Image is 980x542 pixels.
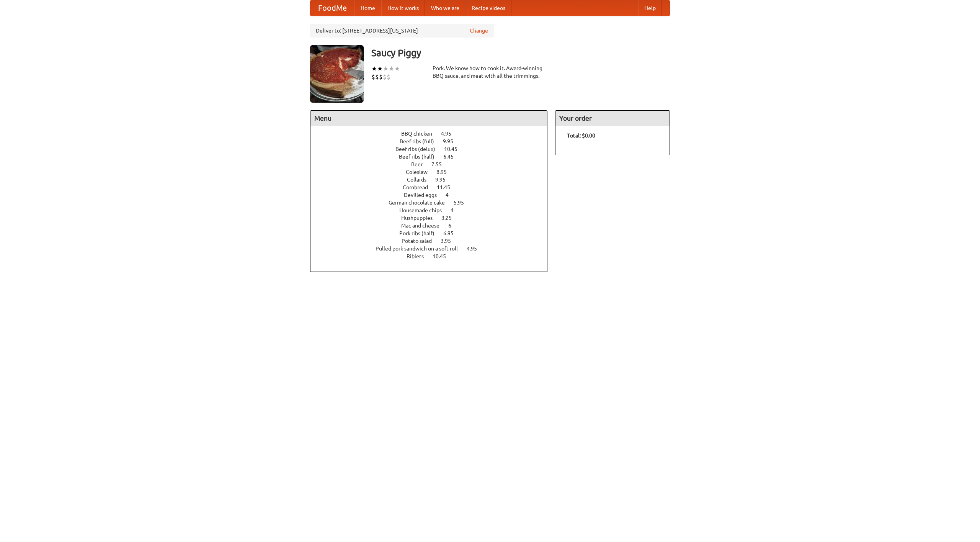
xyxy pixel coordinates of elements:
span: 6 [448,223,459,229]
span: 4 [446,192,456,198]
a: Beef ribs (delux) 10.45 [395,146,472,152]
li: $ [387,73,390,81]
span: Pulled pork sandwich on a soft roll [376,246,465,252]
a: Hushpuppies 3.25 [401,215,466,221]
a: Beer 7.55 [411,161,456,167]
li: ★ [394,64,400,73]
span: Beer [411,161,430,167]
li: $ [375,73,379,81]
span: Pork ribs (half) [399,230,442,236]
span: Beef ribs (half) [399,154,442,160]
li: ★ [383,64,389,73]
div: Deliver to: [STREET_ADDRESS][US_STATE] [310,24,494,38]
li: $ [371,73,375,81]
a: Help [638,0,662,16]
span: Mac and cheese [401,223,447,229]
h4: Menu [310,111,547,126]
span: 8.95 [436,169,454,175]
span: 10.45 [433,253,454,259]
div: Pork. We know how to cook it. Award-winning BBQ sauce, and meat with all the trimmings. [433,64,547,80]
span: 9.95 [435,177,453,183]
span: Hushpuppies [401,215,440,221]
a: Housemade chips 4 [399,207,468,213]
span: 7.55 [431,161,449,167]
span: 5.95 [454,200,472,206]
span: Collards [407,177,434,183]
span: 6.45 [443,154,461,160]
span: 3.95 [441,238,459,244]
span: 4 [451,207,461,213]
a: Beef ribs (full) 9.95 [400,138,467,144]
span: Beef ribs (delux) [395,146,443,152]
span: Potato salad [402,238,439,244]
span: 3.25 [441,215,459,221]
li: ★ [371,64,377,73]
span: Devilled eggs [404,192,444,198]
span: 11.45 [437,184,458,190]
span: 9.95 [443,138,461,144]
li: $ [379,73,383,81]
a: Collards 9.95 [407,177,460,183]
a: How it works [381,0,425,16]
a: Recipe videos [465,0,511,16]
a: Pork ribs (half) 6.95 [399,230,468,236]
a: FoodMe [310,0,354,16]
a: Devilled eggs 4 [404,192,463,198]
a: Mac and cheese 6 [401,223,465,229]
span: 4.95 [441,131,459,137]
span: Coleslaw [406,169,435,175]
a: Coleslaw 8.95 [406,169,461,175]
a: Potato salad 3.95 [402,238,465,244]
h3: Saucy Piggy [371,45,670,61]
h4: Your order [555,111,670,126]
a: Beef ribs (half) 6.45 [399,154,468,160]
li: ★ [389,64,394,73]
a: Home [354,0,381,16]
span: 6.95 [443,230,461,236]
li: ★ [377,64,383,73]
span: 4.95 [467,246,485,252]
a: Change [470,27,488,34]
a: Riblets 10.45 [407,253,460,259]
span: German chocolate cake [389,200,452,206]
b: Total: $0.00 [567,133,595,139]
span: BBQ chicken [401,131,440,137]
a: Cornbread 11.45 [403,184,464,190]
span: Housemade chips [399,207,449,213]
a: Who we are [425,0,465,16]
img: angular.jpg [310,45,364,103]
a: BBQ chicken 4.95 [401,131,465,137]
span: Cornbread [403,184,436,190]
li: $ [383,73,387,81]
a: Pulled pork sandwich on a soft roll 4.95 [376,246,491,252]
span: Beef ribs (full) [400,138,442,144]
span: Riblets [407,253,431,259]
span: 10.45 [444,146,465,152]
a: German chocolate cake 5.95 [389,200,478,206]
